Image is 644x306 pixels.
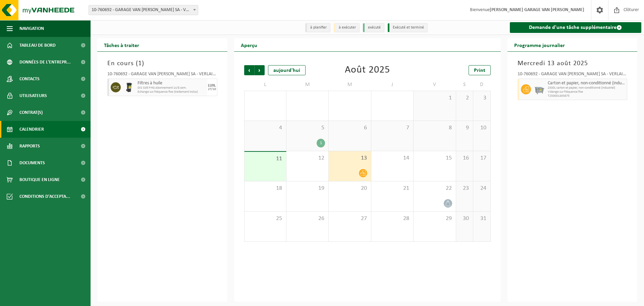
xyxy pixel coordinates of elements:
[208,88,216,91] div: 27/10
[490,7,584,12] strong: [PERSON_NAME] GARAGE VAN [PERSON_NAME]
[469,65,491,75] a: Print
[138,90,206,94] span: Echange sur fréquence fixe (traitement inclus)
[248,155,283,163] span: 11
[19,104,43,121] span: Contrat(s)
[518,72,628,79] div: 10-760692 - GARAGE VAN [PERSON_NAME] SA - VERLAINE
[290,124,325,132] span: 5
[460,94,470,102] span: 2
[371,79,414,91] td: J
[414,79,456,91] td: V
[460,215,470,222] span: 30
[375,94,410,102] span: 31
[19,87,47,104] span: Utilisateurs
[244,65,254,75] span: Précédent
[290,94,325,102] span: 29
[107,58,217,69] h3: En cours ( )
[19,54,71,71] span: Données de l'entrepr...
[363,23,384,32] li: exécuté
[317,139,325,147] div: 1
[534,84,544,94] img: WB-2500-GAL-GY-01
[138,81,206,86] span: Filtres à huile
[548,90,626,94] span: Vidange sur fréquence fixe
[417,185,452,192] span: 22
[305,23,330,32] li: à planifier
[208,84,216,88] div: LUN.
[477,185,487,192] span: 24
[334,23,360,32] li: à exécuter
[345,65,390,75] div: Août 2025
[477,124,487,132] span: 10
[138,86,206,90] span: DIS Colli FHG Abonnement 1x/8 sem.
[510,22,642,33] a: Demande d'une tâche supplémentaire
[19,138,40,155] span: Rapports
[19,188,70,205] span: Conditions d'accepta...
[518,58,628,69] h3: Mercredi 13 août 2025
[460,155,470,162] span: 16
[234,38,264,51] h2: Aperçu
[255,65,265,75] span: Suivant
[477,155,487,162] span: 17
[19,20,44,37] span: Navigation
[286,79,329,91] td: M
[477,94,487,102] span: 3
[329,79,371,91] td: M
[474,68,485,73] span: Print
[375,155,410,162] span: 14
[388,23,428,32] li: Exécuté et terminé
[290,155,325,162] span: 12
[417,155,452,162] span: 15
[19,121,44,138] span: Calendrier
[548,86,626,90] span: 2500L carton et papier, non-conditionné (industriel)
[460,124,470,132] span: 9
[375,124,410,132] span: 7
[417,215,452,222] span: 29
[19,155,45,171] span: Documents
[248,185,283,192] span: 18
[460,185,470,192] span: 23
[19,71,40,87] span: Contacts
[290,185,325,192] span: 19
[248,94,283,102] span: 28
[477,215,487,222] span: 31
[507,38,572,51] h2: Programme journalier
[248,124,283,132] span: 4
[548,81,626,86] span: Carton et papier, non-conditionné (industriel)
[248,215,283,222] span: 25
[290,215,325,222] span: 26
[332,185,367,192] span: 20
[332,155,367,162] span: 13
[89,5,198,15] span: 10-760692 - GARAGE VAN DONINCK SA - VERLAINE
[332,94,367,102] span: 30
[417,124,452,132] span: 8
[332,124,367,132] span: 6
[107,72,217,79] div: 10-760692 - GARAGE VAN [PERSON_NAME] SA - VERLAINE
[19,37,56,54] span: Tableau de bord
[375,215,410,222] span: 28
[19,171,60,188] span: Boutique en ligne
[417,94,452,102] span: 1
[473,79,490,91] td: D
[332,215,367,222] span: 27
[375,185,410,192] span: 21
[138,60,142,67] span: 1
[124,82,134,92] img: WB-0240-HPE-BK-01
[268,65,306,75] div: aujourd'hui
[456,79,473,91] td: S
[548,94,626,98] span: T250001493875
[89,5,198,15] span: 10-760692 - GARAGE VAN DONINCK SA - VERLAINE
[244,79,286,91] td: L
[97,38,146,51] h2: Tâches à traiter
